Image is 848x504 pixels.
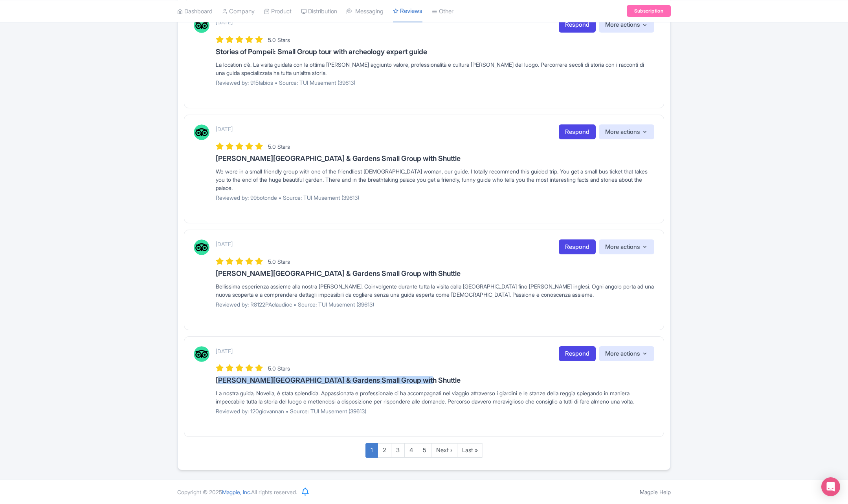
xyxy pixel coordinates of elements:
a: Respond [559,17,596,33]
img: Tripadvisor Logo [194,346,209,362]
a: Respond [559,346,596,362]
h3: [PERSON_NAME][GEOGRAPHIC_DATA] & Gardens Small Group with Shuttle [216,376,654,384]
button: More actions [599,346,654,362]
div: Bellissima esperienza assieme alla nostra [PERSON_NAME]. Coinvolgente durante tutta la visita dal... [216,282,654,299]
h3: [PERSON_NAME][GEOGRAPHIC_DATA] & Gardens Small Group with Shuttle [216,155,654,163]
div: We were in a small friendly group with one of the friendliest [DEMOGRAPHIC_DATA] woman, our guide... [216,167,654,192]
div: La location c’è. La visita guidata con la ottima [PERSON_NAME] aggiunto valore, professionalità e... [216,60,654,77]
img: Tripadvisor Logo [194,17,209,33]
span: 5.0 Stars [268,143,290,150]
p: [DATE] [216,125,233,133]
span: Magpie, Inc. [222,489,251,495]
p: Reviewed by: 120giovannan • Source: TUI Musement (39613) [216,407,654,415]
div: Open Intercom Messenger [821,477,840,496]
img: Tripadvisor Logo [194,239,209,255]
p: [DATE] [216,18,233,26]
span: 5.0 Stars [268,258,290,265]
span: 5.0 Stars [268,37,290,43]
a: Distribution [301,0,337,22]
button: More actions [599,239,654,255]
a: Respond [559,124,596,140]
p: [DATE] [216,347,233,355]
a: Next › [431,443,457,458]
p: Reviewed by: 99botonde • Source: TUI Musement (39613) [216,194,654,202]
button: More actions [599,124,654,140]
div: Copyright © 2025 All rights reserved. [173,488,302,496]
a: 2 [378,443,391,458]
a: Product [264,0,292,22]
p: Reviewed by: R8122PAclaudioc • Source: TUI Musement (39613) [216,300,654,309]
a: Magpie Help [640,489,671,495]
a: 1 [365,443,378,458]
a: Subscription [627,5,671,17]
a: 3 [391,443,405,458]
a: 4 [404,443,418,458]
p: Reviewed by: 915fabios • Source: TUI Musement (39613) [216,79,654,87]
a: Messaging [347,0,384,22]
p: [DATE] [216,240,233,248]
img: Tripadvisor Logo [194,124,209,140]
a: Other [432,0,453,22]
div: La nostra guida, Novella, è stata splendida. Appassionata e professionale ci ha accompagnati nel ... [216,389,654,405]
a: Last » [457,443,483,458]
h3: [PERSON_NAME][GEOGRAPHIC_DATA] & Gardens Small Group with Shuttle [216,270,654,278]
button: More actions [599,17,654,33]
a: 5 [418,443,431,458]
h3: Stories of Pompeii: Small Group tour with archeology expert guide [216,48,654,56]
a: Respond [559,239,596,255]
a: Dashboard [177,0,213,22]
span: 5.0 Stars [268,365,290,372]
a: Company [222,0,255,22]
